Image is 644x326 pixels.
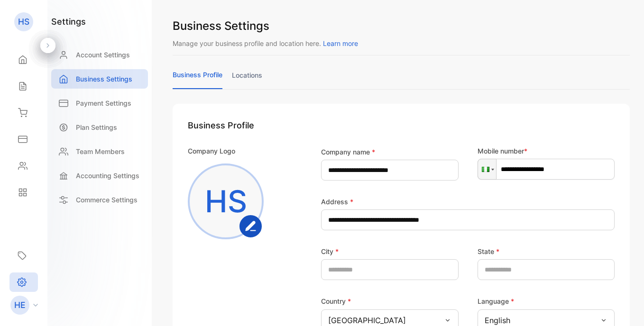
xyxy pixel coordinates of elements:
a: locations [232,70,262,89]
p: Mobile number [478,146,615,156]
p: Business Settings [76,74,132,84]
p: Account Settings [76,50,130,60]
p: English [485,315,510,326]
label: Language [478,297,514,305]
p: Plan Settings [76,122,117,132]
a: Team Members [51,142,148,161]
a: business profile [173,70,222,89]
a: Account Settings [51,45,148,64]
p: Accounting Settings [76,171,139,181]
p: [GEOGRAPHIC_DATA] [328,315,406,326]
p: Company Logo [188,146,235,156]
p: Team Members [76,146,125,156]
p: Manage your business profile and location here. [173,38,630,48]
a: Commerce Settings [51,190,148,209]
a: Plan Settings [51,118,148,137]
h1: Business Profile [188,119,615,132]
span: Learn more [323,39,358,47]
a: Accounting Settings [51,166,148,185]
label: Country [321,297,351,305]
p: HS [18,16,29,28]
label: Address [321,197,353,207]
p: HS [205,179,247,224]
label: Company name [321,147,375,157]
p: Payment Settings [76,98,131,108]
a: Business Settings [51,69,148,89]
label: City [321,246,339,256]
h1: settings [51,15,86,28]
label: State [478,246,499,256]
a: Payment Settings [51,93,148,113]
p: HE [14,299,26,311]
div: Nigeria: + 234 [478,159,496,179]
h1: Business Settings [173,18,630,35]
p: Commerce Settings [76,195,138,205]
